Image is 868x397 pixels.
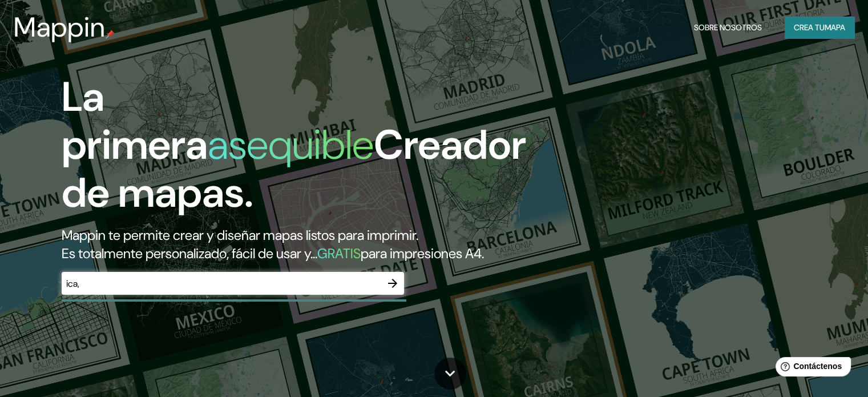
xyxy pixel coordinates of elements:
[62,118,526,219] font: Creador de mapas.
[62,226,418,244] font: Mappin te permite crear y diseñar mapas listos para imprimir.
[825,22,845,33] font: mapa
[106,30,115,39] img: pin de mapeo
[62,277,381,290] input: Elige tu lugar favorito
[14,9,106,45] font: Mappin
[694,22,762,33] font: Sobre nosotros
[794,22,825,33] font: Crea tu
[317,244,361,262] font: GRATIS
[689,17,766,38] button: Sobre nosotros
[361,244,484,262] font: para impresiones A4.
[62,70,208,171] font: La primera
[62,244,317,262] font: Es totalmente personalizado, fácil de usar y...
[208,118,374,171] font: asequible
[766,352,855,384] iframe: Lanzador de widgets de ayuda
[785,17,854,38] button: Crea tumapa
